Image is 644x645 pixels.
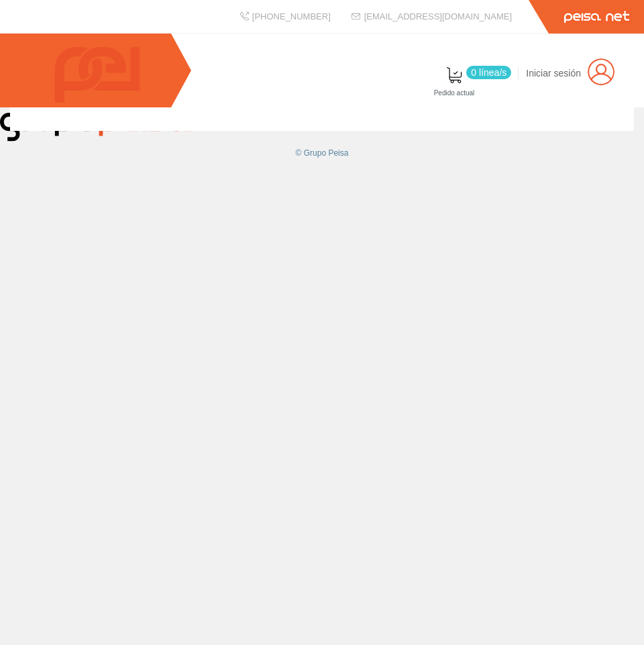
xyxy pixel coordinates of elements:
div: © Grupo Peisa [10,148,634,159]
span: Pedido actual [434,87,475,100]
span: 0 línea/s [466,66,511,79]
span: [EMAIL_ADDRESS][DOMAIN_NAME] [364,11,512,21]
span: Iniciar sesión [526,66,581,80]
span: [PHONE_NUMBER] [252,11,331,21]
a: Iniciar sesión [526,56,614,68]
